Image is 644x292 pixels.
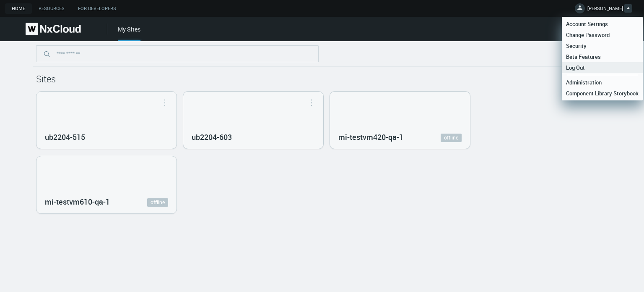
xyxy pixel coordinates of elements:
[562,51,643,62] a: Beta Features
[118,25,140,41] div: My Sites
[562,40,643,51] a: Security
[5,3,32,14] a: Home
[441,134,462,142] a: offline
[562,42,591,50] span: Security
[338,132,403,142] nx-search-highlight: mi-testvm420-qa-1
[45,132,85,142] nx-search-highlight: ub2204-515
[562,53,605,61] span: Beta Features
[562,29,643,40] a: Change Password
[562,64,589,71] span: Log Out
[71,3,123,14] a: For Developers
[562,20,612,28] span: Account Settings
[26,23,81,35] img: Nx Cloud logo
[192,132,232,142] nx-search-highlight: ub2204-603
[562,18,643,29] a: Account Settings
[562,79,606,86] span: Administration
[587,5,623,15] span: [PERSON_NAME]
[147,198,168,207] a: offline
[562,77,643,88] a: Administration
[32,3,71,14] a: Resources
[562,31,614,39] span: Change Password
[562,88,643,99] a: Component Library Storybook
[562,89,643,97] span: Component Library Storybook
[45,197,110,207] nx-search-highlight: mi-testvm610-qa-1
[36,73,56,85] span: Sites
